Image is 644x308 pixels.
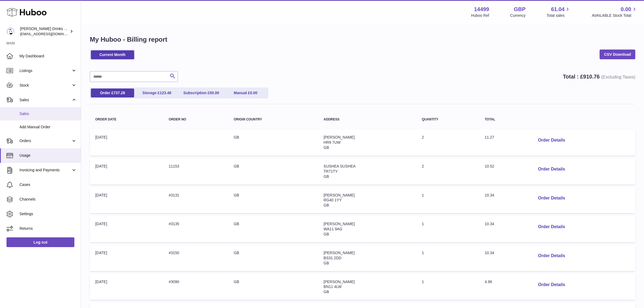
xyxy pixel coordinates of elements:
td: 11153 [163,158,228,185]
strong: GBP [514,6,526,13]
button: Order Details [534,221,569,232]
span: GB [323,261,329,265]
span: GB [323,290,329,294]
th: Quantity [417,112,480,127]
span: 11.27 [485,135,494,139]
td: 1 [417,245,480,271]
span: GB [323,232,329,236]
span: BN11 4LW [323,284,342,289]
a: Subscription £50.00 [180,89,223,97]
span: TR71TY [323,169,338,173]
span: GB [323,145,329,150]
button: Order Details [534,250,569,261]
td: [DATE] [90,216,163,242]
a: CSV Download [600,50,635,59]
span: Sales [19,111,77,116]
h1: My Huboo - Billing report [90,35,635,44]
strong: Total : £ [563,74,635,80]
td: [DATE] [90,158,163,185]
th: Total [479,112,528,127]
span: [PERSON_NAME] [323,222,355,226]
th: Address [318,112,416,127]
td: #3090 [163,274,228,300]
th: Order no [163,112,228,127]
span: BS31 2DD [323,256,341,260]
span: [EMAIL_ADDRESS][DOMAIN_NAME] [20,32,80,36]
span: SUSHEA SUSHEA [323,164,355,168]
td: GB [228,245,318,271]
span: [PERSON_NAME] [323,251,355,255]
td: 1 [417,274,480,300]
div: [PERSON_NAME] Drinks LTD (t/a Zooz) [20,26,69,37]
span: Invoicing and Payments [19,168,71,173]
td: [DATE] [90,187,163,214]
span: WA11 9AG [323,227,342,231]
span: Usage [19,153,77,158]
td: GB [228,274,318,300]
div: Currency [510,13,526,18]
td: 1 [417,216,480,242]
th: Order Date [90,112,163,127]
th: Origin Country [228,112,318,127]
a: Storage £123.48 [135,89,179,97]
td: 1 [417,187,480,214]
span: 10.34 [485,193,494,197]
span: GB [323,174,329,179]
div: Huboo Ref [471,13,489,18]
td: [DATE] [90,129,163,156]
a: 0.00 AVAILABLE Stock Total [592,6,638,18]
span: Add Manual Order [19,124,77,130]
span: My Dashboard [19,54,77,59]
a: Log out [6,237,74,247]
td: #3131 [163,187,228,214]
span: 123.48 [160,91,171,95]
span: Stock [19,83,71,88]
span: 50.00 [210,91,219,95]
strong: 14499 [474,6,489,13]
span: RG40 1YY [323,198,342,202]
td: GB [228,158,318,185]
td: 2 [417,158,480,185]
span: Sales [19,97,71,103]
a: Order £737.28 [91,89,134,97]
span: Returns [19,226,77,231]
a: Manual £0.00 [224,89,267,97]
img: internalAdmin-14499@internal.huboo.com [6,27,15,35]
a: 61.04 Total sales [547,6,571,18]
td: #3135 [163,216,228,242]
button: Order Details [534,193,569,204]
span: Orders [19,138,71,143]
button: Order Details [534,164,569,175]
a: Current Month [91,50,134,59]
td: GB [228,187,318,214]
td: 2 [417,129,480,156]
button: Order Details [534,135,569,146]
span: Total sales [547,13,571,18]
span: HR9 7UW [323,140,341,145]
span: [PERSON_NAME] [323,280,355,284]
span: 61.04 [551,6,564,13]
span: 10.52 [485,164,494,168]
span: 10.34 [485,251,494,255]
span: 0.00 [621,6,631,13]
span: GB [323,203,329,207]
td: GB [228,129,318,156]
button: Order Details [534,279,569,290]
span: 10.34 [485,222,494,226]
span: Cases [19,182,77,187]
span: [PERSON_NAME] [323,135,355,139]
span: 737.28 [113,91,125,95]
span: [PERSON_NAME] [323,193,355,197]
span: Settings [19,211,77,217]
span: 4.96 [485,280,492,284]
span: 910.76 [583,74,600,80]
td: #3150 [163,245,228,271]
span: AVAILABLE Stock Total [592,13,638,18]
span: Listings [19,68,71,73]
td: [DATE] [90,245,163,271]
span: Channels [19,197,77,202]
td: GB [228,216,318,242]
span: (Excluding Taxes) [601,75,635,79]
td: [DATE] [90,274,163,300]
span: 0.00 [250,91,257,95]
